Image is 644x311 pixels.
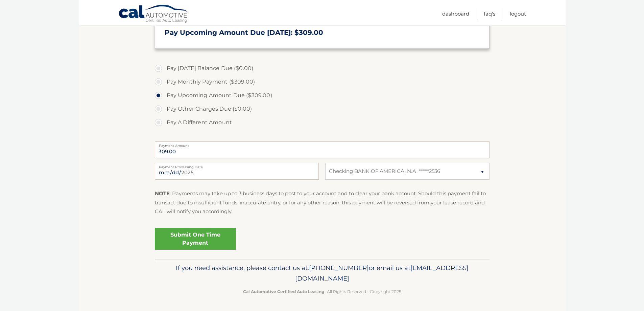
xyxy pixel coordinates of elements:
[510,8,526,19] a: Logout
[118,4,189,24] a: Cal Automotive
[155,141,490,147] label: Payment Amount
[484,8,495,19] a: FAQ's
[155,62,490,75] label: Pay [DATE] Balance Due ($0.00)
[155,89,490,102] label: Pay Upcoming Amount Due ($309.00)
[155,190,170,197] strong: NOTE
[442,8,469,19] a: Dashboard
[155,228,236,250] a: Submit One Time Payment
[155,141,490,158] input: Payment Amount
[243,289,324,294] strong: Cal Automotive Certified Auto Leasing
[155,102,490,116] label: Pay Other Charges Due ($0.00)
[309,264,369,272] span: [PHONE_NUMBER]
[155,189,490,216] p: : Payments may take up to 3 business days to post to your account and to clear your bank account....
[159,263,485,284] p: If you need assistance, please contact us at: or email us at
[159,288,485,295] p: - All Rights Reserved - Copyright 2025
[155,75,490,89] label: Pay Monthly Payment ($309.00)
[155,163,319,180] input: Payment Date
[155,163,319,168] label: Payment Processing Date
[155,116,490,129] label: Pay A Different Amount
[165,28,480,37] h3: Pay Upcoming Amount Due [DATE]: $309.00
